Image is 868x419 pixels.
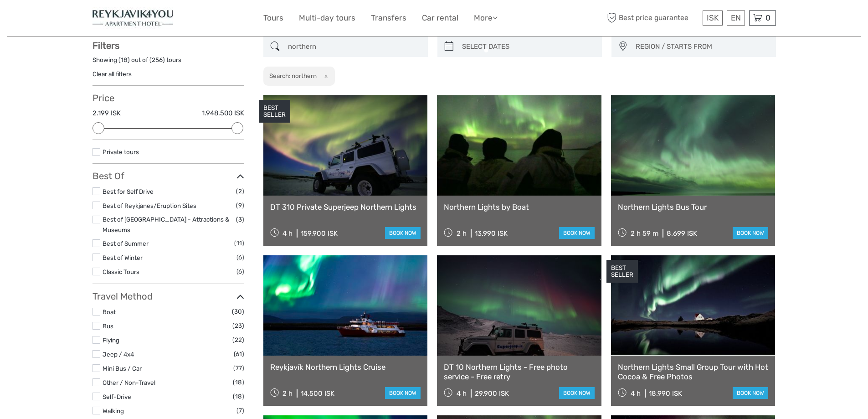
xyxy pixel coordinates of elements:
[103,365,142,372] a: Mini Bus / Car
[103,322,113,330] a: Bus
[444,202,595,212] a: Northern Lights by Boat
[202,109,244,118] label: 1.948.500 ISK
[618,202,769,212] a: Northern Lights Bus Tour
[92,93,244,103] h3: Price
[282,389,293,398] span: 2 h
[371,11,406,25] a: Transfers
[233,363,244,373] span: (77)
[764,13,772,22] span: 0
[103,188,154,195] a: Best for Self Drive
[301,229,338,238] div: 159.900 ISK
[733,227,768,239] a: book now
[13,16,103,23] p: We're away right now. Please check back later!
[559,227,595,239] a: book now
[606,260,638,283] div: BEST SELLER
[318,71,330,81] button: x
[152,56,163,64] label: 256
[103,336,119,344] a: Flying
[474,11,498,25] a: More
[631,229,658,238] span: 2 h 59 m
[733,387,768,399] a: book now
[301,389,334,398] div: 14.500 ISK
[236,266,244,277] span: (6)
[299,11,355,25] a: Multi-day tours
[457,389,467,398] span: 4 h
[103,148,139,155] a: Private tours
[236,405,244,416] span: (7)
[475,229,508,238] div: 13.990 ISK
[236,200,244,211] span: (9)
[667,229,697,238] div: 8.699 ISK
[727,10,745,26] div: EN
[232,335,244,345] span: (22)
[559,387,595,399] a: book now
[232,321,244,331] span: (23)
[385,227,421,239] a: book now
[121,56,128,64] label: 18
[618,362,769,381] a: Northern Lights Small Group Tour with Hot Cocoa & Free Photos
[103,268,139,275] a: Classic Tours
[92,56,244,70] div: Showing ( ) out of ( ) tours
[269,72,317,79] h2: Search: northern
[233,391,244,402] span: (18)
[92,70,132,78] a: Clear all filters
[103,407,124,414] a: Walking
[422,11,458,25] a: Car rental
[270,362,421,372] a: Reykjavík Northern Lights Cruise
[92,7,173,29] img: 6-361f32cd-14e7-48eb-9e68-625e5797bc9e_logo_small.jpg
[105,14,116,25] button: Open LiveChat chat widget
[92,171,244,181] h3: Best Of
[282,229,293,238] span: 4 h
[444,362,595,381] a: DT 10 Northern Lights - Free photo service - Free retry
[236,252,244,263] span: (6)
[103,254,143,261] a: Best of Winter
[649,389,682,398] div: 18.990 ISK
[103,351,134,358] a: Jeep / 4x4
[92,40,119,51] strong: Filters
[103,393,131,400] a: Self-Drive
[232,306,244,317] span: (30)
[103,240,149,247] a: Best of Summer
[457,229,467,238] span: 2 h
[92,109,121,118] label: 2.199 ISK
[632,39,771,54] button: REGION / STARTS FROM
[284,39,423,55] input: SEARCH
[259,100,290,123] div: BEST SELLER
[458,39,597,55] input: SELECT DATES
[605,10,700,26] span: Best price guarantee
[103,308,116,316] a: Boat
[234,238,244,248] span: (11)
[475,389,509,398] div: 29.900 ISK
[263,11,283,25] a: Tours
[707,13,719,22] span: ISK
[236,186,244,197] span: (2)
[92,291,244,302] h3: Travel Method
[103,216,229,233] a: Best of [GEOGRAPHIC_DATA] - Attractions & Museums
[103,379,155,386] a: Other / Non-Travel
[233,377,244,388] span: (18)
[385,387,421,399] a: book now
[631,389,641,398] span: 4 h
[103,202,196,209] a: Best of Reykjanes/Eruption Sites
[236,214,244,225] span: (3)
[270,202,421,212] a: DT 310 Private Superjeep Northern Lights
[234,349,244,359] span: (61)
